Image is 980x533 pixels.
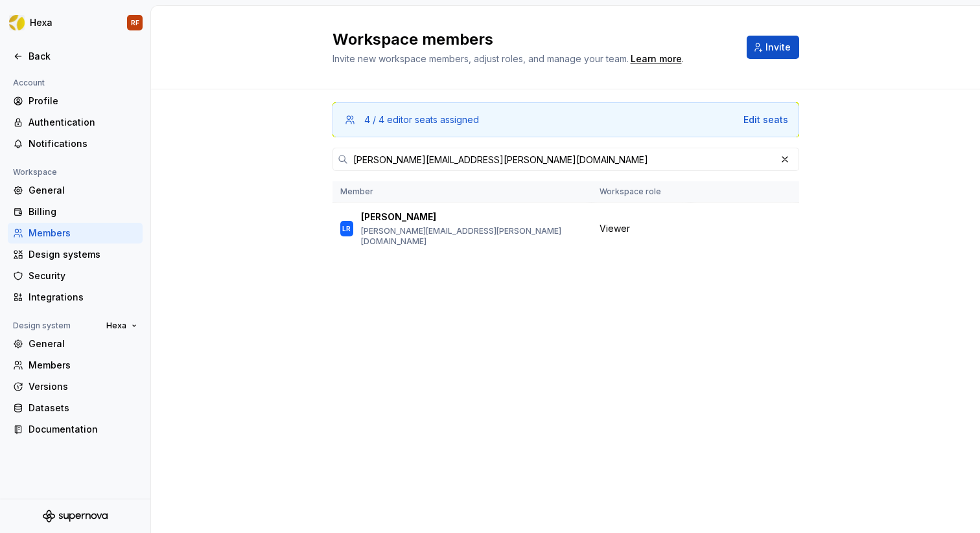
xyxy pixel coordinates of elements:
[29,269,137,282] div: Security
[348,148,776,171] input: Search in members...
[332,53,629,64] span: Invite new workspace members, adjust roles, and manage your team.
[631,52,682,65] a: Learn more
[8,419,143,440] a: Documentation
[29,137,137,150] div: Notifications
[3,8,148,37] button: HexaRF
[29,359,137,372] div: Members
[8,91,143,111] a: Profile
[29,50,137,63] div: Back
[8,318,76,334] div: Design system
[29,116,137,129] div: Authentication
[8,287,143,308] a: Integrations
[8,334,143,354] a: General
[8,46,143,67] a: Back
[29,205,137,218] div: Billing
[332,29,731,50] h2: Workspace members
[29,248,137,261] div: Design systems
[29,402,137,414] div: Datasets
[765,41,791,54] span: Invite
[106,321,126,331] span: Hexa
[8,398,143,418] a: Datasets
[29,423,137,436] div: Documentation
[8,75,50,91] div: Account
[131,17,139,28] div: RF
[8,133,143,154] a: Notifications
[592,181,691,203] th: Workspace role
[29,291,137,304] div: Integrations
[332,181,592,203] th: Member
[29,337,137,350] div: General
[600,222,630,235] span: Viewer
[629,54,684,64] span: .
[29,380,137,393] div: Versions
[8,223,143,244] a: Members
[9,15,25,30] img: a56d5fbf-f8ab-4a39-9705-6fc7187585ab.png
[8,201,143,222] a: Billing
[8,112,143,133] a: Authentication
[8,244,143,265] a: Design systems
[43,510,108,523] svg: Supernova Logo
[8,376,143,397] a: Versions
[8,266,143,286] a: Security
[342,222,351,235] div: LR
[743,113,788,126] button: Edit seats
[361,210,436,223] p: [PERSON_NAME]
[364,113,479,126] div: 4 / 4 editor seats assigned
[29,95,137,108] div: Profile
[29,227,137,240] div: Members
[29,184,137,197] div: General
[361,226,584,247] p: [PERSON_NAME][EMAIL_ADDRESS][PERSON_NAME][DOMAIN_NAME]
[8,355,143,376] a: Members
[747,36,799,59] button: Invite
[30,16,52,29] div: Hexa
[8,180,143,201] a: General
[8,164,62,180] div: Workspace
